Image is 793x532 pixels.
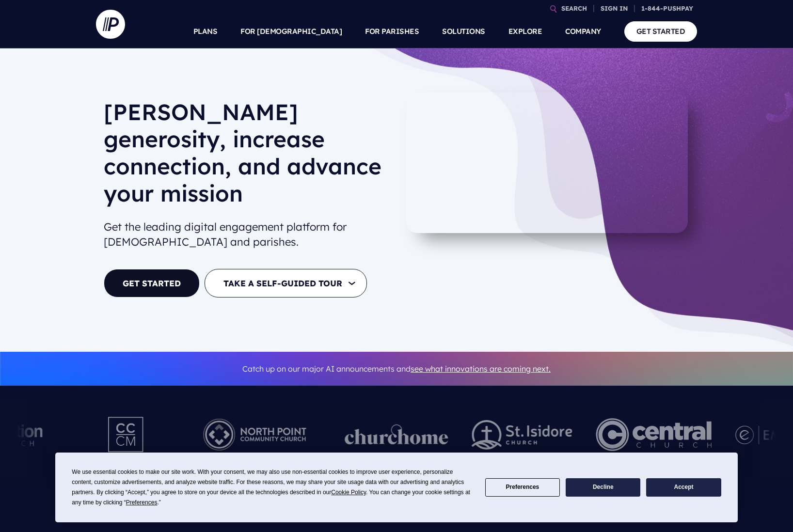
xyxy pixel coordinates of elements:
[205,269,367,297] button: TAKE A SELF-GUIDED TOUR
[188,408,321,461] img: Pushpay_Logo__NorthPoint
[411,364,551,374] a: see what innovations are coming next.
[485,478,560,497] button: Preferences
[104,358,689,380] p: Catch up on our major AI announcements and
[126,499,158,506] span: Preferences
[646,478,721,497] button: Accept
[508,15,542,48] a: EXPLORE
[472,420,572,450] img: pp_logos_2
[624,21,698,41] a: GET STARTED
[565,15,601,48] a: COMPANY
[72,467,473,508] div: We use essential cookies to make our site work. With your consent, we may also use non-essential ...
[345,424,448,445] img: pp_logos_1
[566,478,640,497] button: Decline
[193,15,218,48] a: PLANS
[240,15,342,48] a: FOR [DEMOGRAPHIC_DATA]
[104,216,389,253] h2: Get the leading digital engagement platform for [DEMOGRAPHIC_DATA] and parishes.
[104,98,389,215] h1: [PERSON_NAME] generosity, increase connection, and advance your mission
[104,269,200,297] a: GET STARTED
[442,15,485,48] a: SOLUTIONS
[55,453,738,522] div: Cookie Consent Prompt
[365,15,419,48] a: FOR PARISHES
[331,489,366,496] span: Cookie Policy
[596,408,712,461] img: Central Church Henderson NV
[88,408,165,461] img: Pushpay_Logo__CCM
